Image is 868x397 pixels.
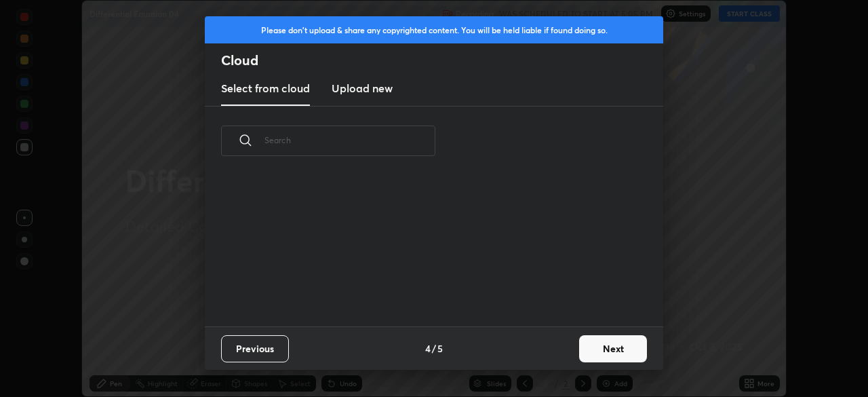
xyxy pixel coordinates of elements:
h2: Cloud [221,52,663,69]
h4: 5 [437,341,443,356]
button: Previous [221,335,289,362]
button: Next [579,335,647,362]
div: Please don't upload & share any copyrighted content. You will be held liable if found doing so. [205,16,663,43]
h3: Upload new [332,80,393,96]
div: grid [205,172,647,326]
h4: 4 [425,341,431,356]
h3: Select from cloud [221,80,310,96]
h4: / [432,341,436,356]
input: Search [264,111,435,169]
